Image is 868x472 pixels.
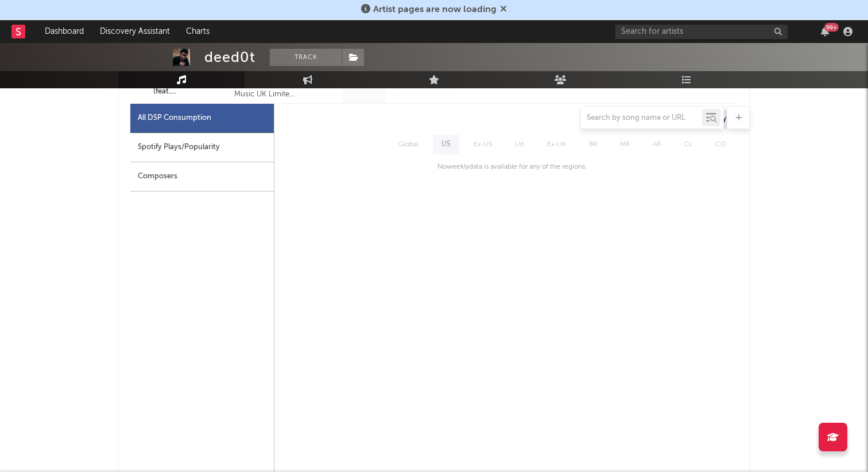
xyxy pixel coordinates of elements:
[500,5,507,14] span: Dismiss
[92,20,178,43] a: Discovery Assistant
[824,23,839,32] div: 99 +
[270,49,342,66] button: Track
[373,5,497,14] span: Artist pages are now loading
[426,160,587,174] div: No weekly data is available for any of the regions.
[130,162,274,192] div: Composers
[821,27,829,36] button: 99+
[615,25,788,39] input: Search for artists
[37,20,92,43] a: Dashboard
[130,133,274,162] div: Spotify Plays/Popularity
[130,104,274,133] div: All DSP Consumption
[581,114,702,123] input: Search by song name or URL
[204,49,255,66] div: deed0t
[178,20,218,43] a: Charts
